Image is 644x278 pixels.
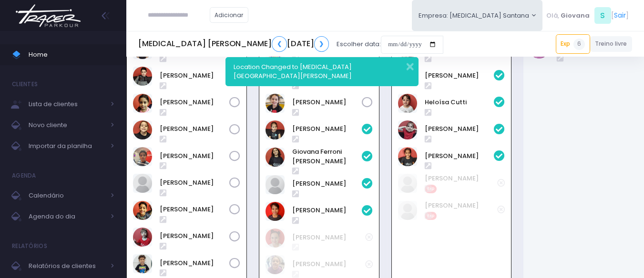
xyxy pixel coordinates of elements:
span: Lista de clientes [29,98,105,110]
a: [PERSON_NAME] [292,233,365,242]
a: [PERSON_NAME] [292,259,365,269]
span: Relatórios de clientes [29,260,105,272]
span: Calendário [29,189,105,202]
a: [PERSON_NAME] [292,179,362,189]
a: Heloísa Cutti [425,98,494,107]
img: Giovana Ferroni Gimenes de Almeida [266,148,285,167]
a: [PERSON_NAME] [425,151,494,161]
img: Heloísa Cutti Iagalo [398,94,417,113]
img: Levi Teofilo de Almeida Neto [133,147,152,166]
span: Olá, [546,11,559,20]
img: Ana Clara Rufino [266,228,285,248]
a: [PERSON_NAME] [160,151,229,161]
a: Giovana Ferroni [PERSON_NAME] [292,147,362,166]
a: [PERSON_NAME] [160,98,229,107]
span: Novo cliente [29,119,105,131]
span: Home [29,49,114,61]
img: Ana Clara Vicalvi DOliveira Lima [266,255,285,274]
span: Location Changed to [MEDICAL_DATA][GEOGRAPHIC_DATA][PERSON_NAME] [234,62,352,81]
a: Sair [614,10,626,20]
a: [PERSON_NAME] [160,124,229,134]
div: [ ] [542,5,632,26]
a: [PERSON_NAME] [160,231,229,241]
h4: Agenda [12,166,36,185]
img: Manuela Delmond [398,201,417,220]
img: Manuela Teixeira Isique [398,147,417,166]
a: [PERSON_NAME] [160,71,229,80]
img: Alice Silva de Mendonça [266,120,285,139]
img: Léo Sass Lopes [133,201,152,220]
a: [PERSON_NAME] [292,98,362,107]
span: S [594,7,611,24]
img: Lívia Fontoura Machado Liberal [266,94,285,113]
img: Benicio Domingos Barbosa [133,67,152,86]
span: 6 [573,39,585,50]
img: Pedro Pereira Tercarioli [133,254,152,273]
a: ❯ [314,36,329,52]
a: [PERSON_NAME] [425,124,494,134]
a: [PERSON_NAME] [160,258,229,268]
h5: [MEDICAL_DATA] [PERSON_NAME] [DATE] [138,36,329,52]
span: Agenda do dia [29,210,105,223]
img: Maria Luísa Pazeti [266,202,285,221]
a: [PERSON_NAME] [292,206,362,215]
h4: Clientes [12,75,38,94]
a: [PERSON_NAME] [160,205,229,214]
a: [PERSON_NAME] [425,174,498,183]
a: Treino livre [590,36,633,52]
img: Helena Sass Lopes [133,94,152,113]
a: [PERSON_NAME] [292,124,362,134]
a: [PERSON_NAME] [425,201,498,210]
h4: Relatórios [12,237,47,256]
a: ❮ [272,36,287,52]
a: [PERSON_NAME] [425,71,494,80]
img: Bianca Munaretto Fonte [398,174,417,193]
div: Escolher data: [138,33,443,55]
a: Adicionar [210,7,249,23]
span: Giovana [561,11,590,20]
img: Manuela Quintilio Gonçalves Silva [266,175,285,194]
img: Miguel Antunes Castilho [133,228,152,247]
span: Importar da planilha [29,140,105,152]
a: Exp6 [556,34,590,53]
img: Laís de Moraes Salgado [133,120,152,139]
a: [PERSON_NAME] [160,178,229,188]
img: Lucas Marques [133,174,152,193]
img: Laís Silva de Mendonça [398,120,417,139]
